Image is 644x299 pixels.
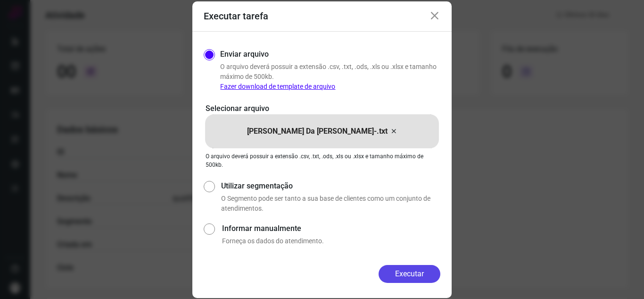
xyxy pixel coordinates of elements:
[247,126,388,137] p: [PERSON_NAME] Da [PERSON_NAME]-.txt
[206,103,438,114] p: Selecionar arquivo
[220,62,440,92] p: O arquivo deverá possuir a extensão .csv, .txt, .ods, .xls ou .xlsx e tamanho máximo de 500kb.
[222,223,440,234] label: Informar manualmente
[221,194,440,214] p: O Segmento pode ser tanto a sua base de clientes como um conjunto de atendimentos.
[222,236,440,246] p: Forneça os dados do atendimento.
[221,180,440,192] label: Utilizar segmentação
[220,49,269,60] label: Enviar arquivo
[206,152,438,169] p: O arquivo deverá possuir a extensão .csv, .txt, .ods, .xls ou .xlsx e tamanho máximo de 500kb.
[220,83,335,90] a: Fazer download de template de arquivo
[379,265,440,283] button: Executar
[204,10,268,22] h3: Executar tarefa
